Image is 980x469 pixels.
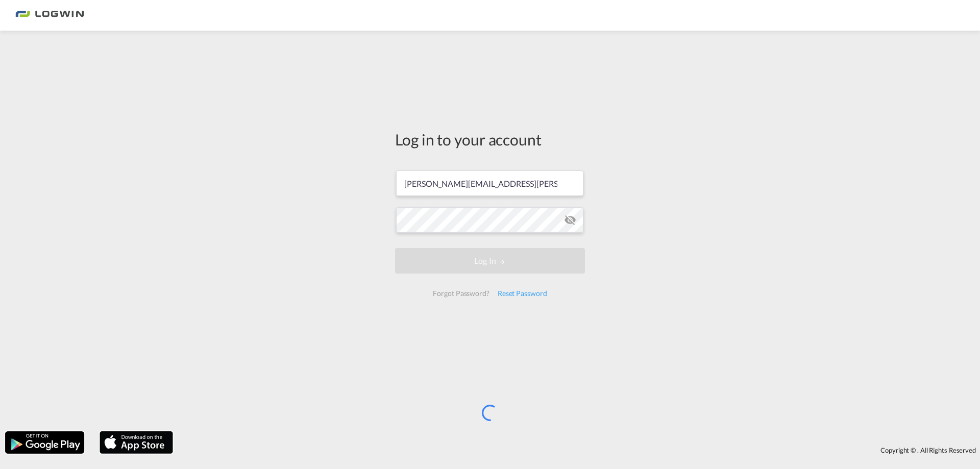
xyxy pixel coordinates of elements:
[395,248,585,274] button: LOGIN
[429,284,493,303] div: Forgot Password?
[396,170,583,196] input: Enter email/phone number
[494,284,551,303] div: Reset Password
[4,430,85,455] img: google.png
[99,430,174,455] img: apple.png
[178,441,980,459] div: Copyright © . All Rights Reserved
[395,129,585,150] div: Log in to your account
[15,4,84,27] img: bc73a0e0d8c111efacd525e4c8ad7d32.png
[564,214,576,226] md-icon: icon-eye-off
